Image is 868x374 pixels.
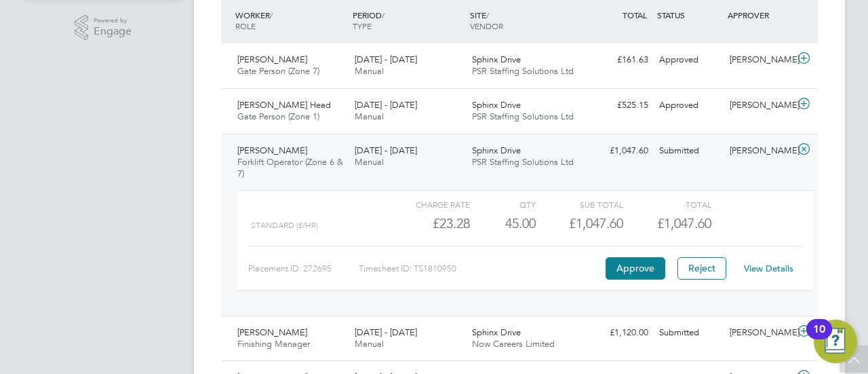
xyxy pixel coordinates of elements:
[472,99,521,111] span: Sphinx Drive
[654,49,724,71] div: Approved
[724,49,795,71] div: [PERSON_NAME]
[470,196,536,212] div: QTY
[237,156,343,179] span: Forklift Operator (Zone 6 & 7)
[472,65,574,77] span: PSR Staffing Solutions Ltd
[583,322,654,344] div: £1,120.00
[94,15,132,26] span: Powered by
[248,258,359,280] div: Placement ID: 272695
[744,263,793,274] a: View Details
[355,145,417,156] span: [DATE] - [DATE]
[382,196,470,212] div: Charge rate
[654,140,724,162] div: Submitted
[467,3,584,38] div: SITE
[349,3,467,38] div: PERIOD
[75,15,132,41] a: Powered byEngage
[472,54,521,65] span: Sphinx Drive
[654,3,724,27] div: STATUS
[355,156,384,168] span: Manual
[237,145,307,156] span: [PERSON_NAME]
[536,212,623,235] div: £1,047.60
[623,196,711,212] div: Total
[583,49,654,71] div: £161.63
[472,145,521,156] span: Sphinx Drive
[583,140,654,162] div: £1,047.60
[654,322,724,344] div: Submitted
[355,326,417,338] span: [DATE] - [DATE]
[355,54,417,65] span: [DATE] - [DATE]
[94,26,132,37] span: Engage
[355,65,384,77] span: Manual
[382,212,470,235] div: £23.28
[355,99,417,111] span: [DATE] - [DATE]
[814,320,857,363] button: Open Resource Center, 10 new notifications
[237,54,307,65] span: [PERSON_NAME]
[237,65,319,77] span: Gate Person (Zone 7)
[813,329,825,347] div: 10
[382,10,384,20] span: /
[724,322,795,344] div: [PERSON_NAME]
[724,3,795,27] div: APPROVER
[270,10,273,20] span: /
[472,156,574,168] span: PSR Staffing Solutions Ltd
[623,10,647,20] span: TOTAL
[470,212,536,235] div: 45.00
[677,257,726,279] button: Reject
[232,3,349,38] div: WORKER
[486,10,489,20] span: /
[724,94,795,117] div: [PERSON_NAME]
[472,338,555,350] span: Now Careers Limited
[237,99,331,111] span: [PERSON_NAME] Head
[237,111,319,122] span: Gate Person (Zone 1)
[583,94,654,117] div: £525.15
[235,20,256,31] span: ROLE
[353,20,372,31] span: TYPE
[472,326,521,338] span: Sphinx Drive
[654,94,724,117] div: Approved
[472,111,574,122] span: PSR Staffing Solutions Ltd
[606,257,665,279] button: Approve
[359,258,602,280] div: Timesheet ID: TS1810950
[251,221,318,230] span: Standard (£/HR)
[657,215,711,231] span: £1,047.60
[355,338,384,350] span: Manual
[536,196,623,212] div: Sub Total
[724,140,795,162] div: [PERSON_NAME]
[237,338,310,350] span: Finishing Manager
[355,111,384,122] span: Manual
[470,20,503,31] span: VENDOR
[237,326,307,338] span: [PERSON_NAME]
